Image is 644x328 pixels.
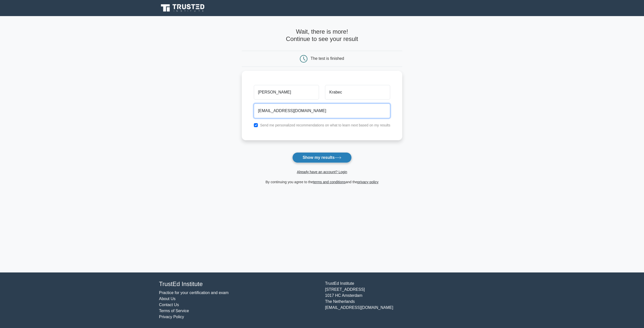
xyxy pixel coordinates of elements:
div: By continuing you agree to the and the [239,179,406,185]
a: Already have an account? Login [297,170,347,174]
input: First name [254,85,319,100]
a: terms and conditions [313,180,346,184]
a: Terms of Service [159,309,189,313]
a: Privacy Policy [159,315,184,319]
div: The test is finished [311,56,344,61]
h4: TrustEd Institute [159,280,319,288]
h4: Wait, there is more! Continue to see your result [242,28,403,43]
input: Email [254,104,390,118]
a: Contact Us [159,303,179,307]
a: About Us [159,297,176,301]
label: Send me personalized recommendations on what to learn next based on my results [260,123,390,127]
button: Show my results [292,152,352,163]
a: privacy policy [357,180,379,184]
input: Last name [325,85,390,100]
a: Practice for your certification and exam [159,291,229,295]
div: TrustEd Institute [STREET_ADDRESS] 1017 HC Amsterdam The Netherlands [EMAIL_ADDRESS][DOMAIN_NAME] [322,280,488,320]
